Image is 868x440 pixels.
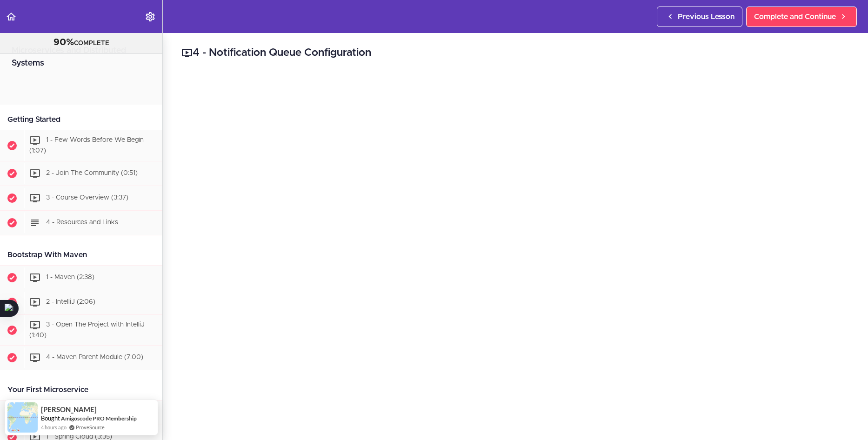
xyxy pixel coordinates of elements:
[46,170,138,176] span: 2 - Join The Community (0:51)
[7,402,38,433] img: provesource social proof notification image
[181,45,849,61] h2: 4 - Notification Queue Configuration
[746,7,857,27] a: Complete and Continue
[76,423,105,431] a: ProveSource
[12,37,151,49] div: COMPLETE
[46,194,128,201] span: 3 - Course Overview (3:37)
[41,423,67,431] span: 4 hours ago
[754,11,836,22] span: Complete and Continue
[29,137,144,154] span: 1 - Few Words Before We Begin (1:07)
[145,11,156,22] svg: Settings Menu
[41,406,97,413] span: [PERSON_NAME]
[61,415,137,422] a: Amigoscode PRO Membership
[29,321,145,339] span: 3 - Open The Project with IntelliJ (1:40)
[46,299,95,305] span: 2 - IntelliJ (2:06)
[41,414,60,422] span: Bought
[46,274,94,280] span: 1 - Maven (2:38)
[46,219,118,226] span: 4 - Resources and Links
[46,354,143,361] span: 4 - Maven Parent Module (7:00)
[53,38,74,47] span: 90%
[678,11,734,22] span: Previous Lesson
[6,11,17,22] svg: Back to course curriculum
[657,7,742,27] a: Previous Lesson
